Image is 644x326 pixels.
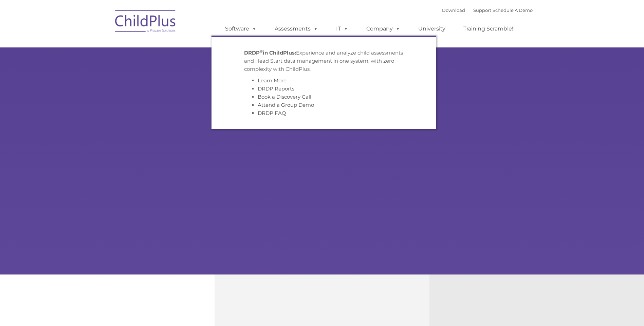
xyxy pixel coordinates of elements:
[258,77,287,84] a: Learn More
[258,102,314,108] a: Attend a Group Demo
[268,22,325,36] a: Assessments
[258,85,294,92] a: DRDP Reports
[258,110,286,116] a: DRDP FAQ
[442,7,533,13] font: |
[244,49,296,56] strong: DRDP in ChildPlus:
[258,94,311,100] a: Book a Discovery Call
[112,5,180,39] img: ChildPlus by Procare Solutions
[411,22,452,36] a: University
[473,7,491,13] a: Support
[442,7,465,13] a: Download
[244,49,404,73] p: Experience and analyze child assessments and Head Start data management in one system, with zero ...
[260,49,263,54] sup: ©
[457,22,521,36] a: Training Scramble!!
[218,22,263,36] a: Software
[329,22,355,36] a: IT
[360,22,407,36] a: Company
[493,7,533,13] a: Schedule A Demo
